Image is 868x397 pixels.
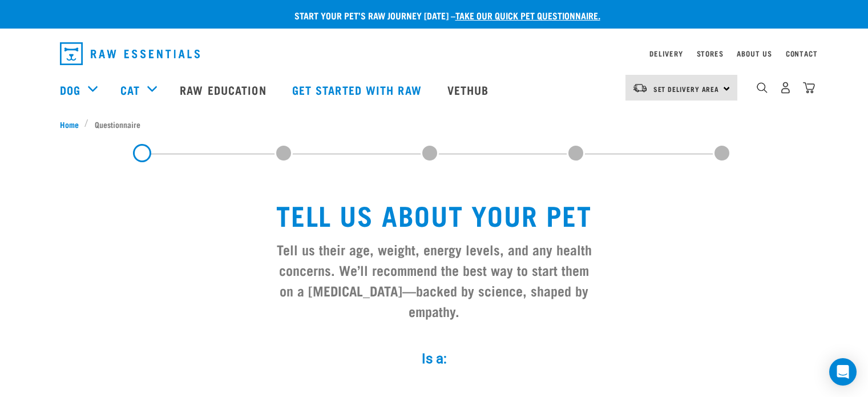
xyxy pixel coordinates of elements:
span: Home [60,118,79,130]
a: Contact [786,51,818,55]
a: Dog [60,81,80,98]
h1: Tell us about your pet [272,199,596,230]
span: Set Delivery Area [653,87,720,91]
nav: breadcrumbs [60,118,809,130]
a: Stores [697,51,724,55]
a: Delivery [649,51,683,55]
a: Get started with Raw [281,67,436,113]
label: Is a: [263,348,605,369]
img: van-moving.png [632,83,648,93]
img: user.png [780,82,792,94]
a: Home [60,118,85,130]
img: Raw Essentials Logo [60,42,200,65]
a: Raw Education [168,67,280,113]
nav: dropdown navigation [51,38,818,70]
a: take our quick pet questionnaire. [455,13,600,18]
a: Vethub [436,67,503,113]
img: home-icon-1@2x.png [757,82,768,93]
img: home-icon@2x.png [803,82,815,94]
h3: Tell us their age, weight, energy levels, and any health concerns. We’ll recommend the best way t... [272,239,596,321]
a: Cat [120,81,140,98]
div: Open Intercom Messenger [829,358,857,386]
a: About Us [737,51,772,55]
